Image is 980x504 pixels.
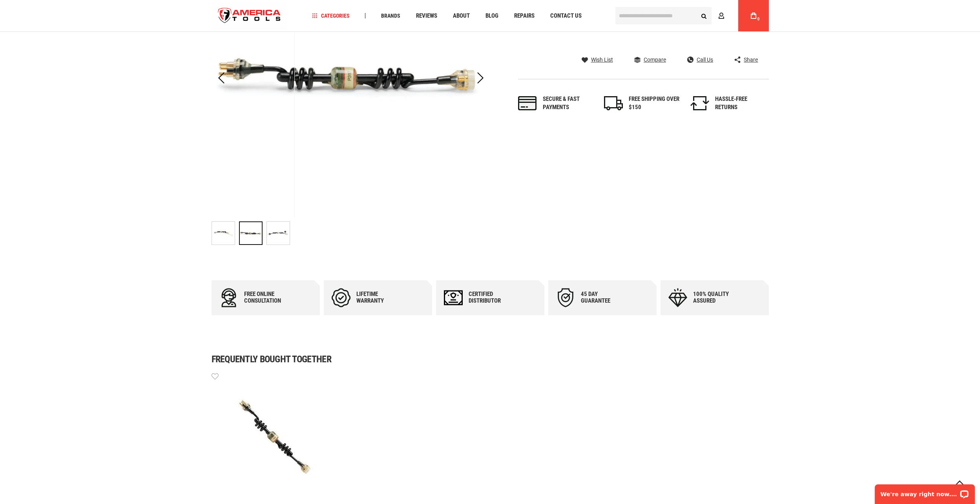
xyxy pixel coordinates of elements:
span: Categories [312,13,350,18]
span: Call Us [697,57,713,62]
span: 0 [757,17,760,21]
span: Repairs [514,13,535,19]
a: Reviews [412,11,441,21]
div: HASSLE-FREE RETURNS [715,95,766,112]
div: Secure & fast payments [543,95,594,112]
img: returns [690,96,709,110]
div: 100% quality assured [693,291,740,304]
span: About [453,13,470,19]
a: Categories [308,11,353,21]
div: 45 day Guarantee [581,291,628,304]
div: RIDGID 15828 TRANSMITTER,MINI SS FLXMITTER [239,217,266,249]
a: Brands [378,11,404,21]
div: Certified Distributor [469,291,516,304]
img: shipping [604,96,623,110]
a: About [449,11,473,21]
a: Blog [482,11,502,21]
span: Reviews [416,13,437,19]
img: payments [518,96,537,110]
img: America Tools [212,1,288,31]
button: Search [697,8,712,23]
span: Share [744,57,758,62]
iframe: LiveChat chat widget [870,479,980,504]
div: RIDGID 15828 TRANSMITTER,MINI SS FLXMITTER [212,217,239,249]
div: RIDGID 15828 TRANSMITTER,MINI SS FLXMITTER [266,217,290,249]
div: Lifetime warranty [356,291,403,304]
span: Wish List [591,57,613,62]
div: Free online consultation [244,291,291,304]
a: Repairs [511,11,538,21]
div: FREE SHIPPING OVER $150 [629,95,680,112]
iframe: Secure express checkout frame [571,27,770,50]
img: RIDGID 15828 TRANSMITTER,MINI SS FLXMITTER [212,222,235,245]
span: Contact Us [550,13,582,19]
a: Wish List [582,56,613,63]
a: Call Us [687,56,713,63]
span: Brands [381,13,400,18]
a: Compare [634,56,666,63]
span: Blog [485,13,498,19]
span: Compare [644,57,666,62]
img: RIDGID 15828 TRANSMITTER,MINI SS FLXMITTER [267,222,290,245]
a: Contact Us [547,11,585,21]
a: store logo [212,1,288,31]
h1: Frequently bought together [212,354,769,364]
